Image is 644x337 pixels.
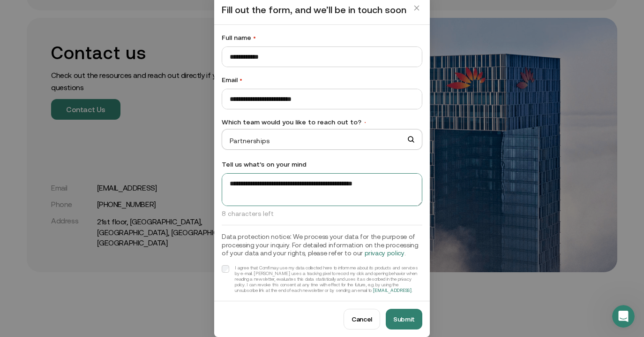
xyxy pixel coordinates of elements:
[413,2,420,14] span: close
[222,75,422,85] label: Email
[222,134,422,145] span: Partnerships
[344,309,380,329] button: Cancel
[235,265,422,293] div: I agree that Comfi may use my data collected here to inform me about its products and services by...
[222,32,422,43] label: Full name
[222,210,422,217] p: 8 characters left
[240,76,242,84] span: •
[373,288,412,293] a: [EMAIL_ADDRESS]
[409,0,424,15] button: Close
[386,309,422,329] button: Submit
[222,233,422,258] h3: Data protection notice: We process your data for the purpose of processing your inquiry. For deta...
[222,117,422,127] label: Which team would you like to reach out to?
[363,119,367,126] span: •
[222,159,422,169] label: Tell us what’s on your mind
[253,34,256,41] span: •
[612,305,635,328] iframe: Intercom live chat
[365,249,404,257] a: privacy policy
